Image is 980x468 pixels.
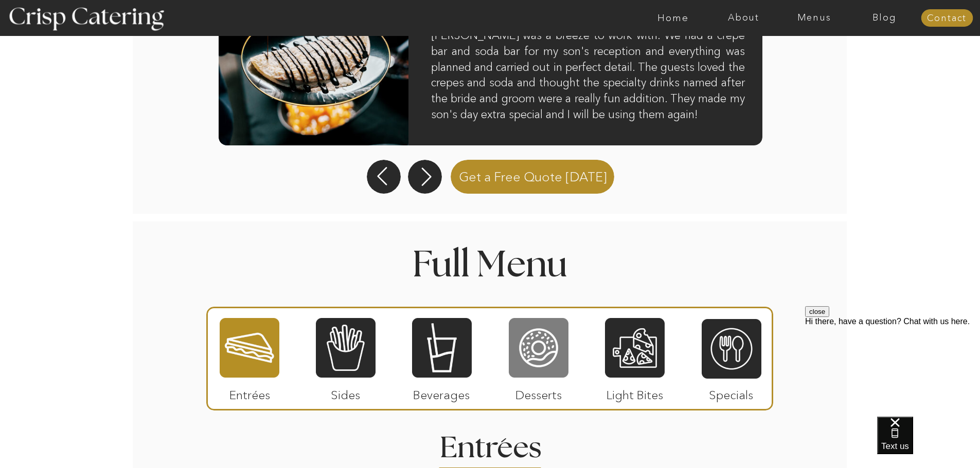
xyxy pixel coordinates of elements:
[877,417,980,468] iframe: podium webchat widget bubble
[216,378,284,407] p: Entrées
[708,13,779,23] a: About
[407,378,476,407] p: Beverages
[638,13,708,23] a: Home
[447,158,620,194] a: Get a Free Quote [DATE]
[697,378,765,407] p: Specials
[849,13,920,23] a: Blog
[431,28,745,128] h3: [PERSON_NAME] was a breeze to work with. We had a crepe bar and soda bar for my son's reception a...
[311,378,380,407] p: Sides
[779,13,849,23] a: Menus
[601,378,669,407] p: Light Bites
[505,378,573,407] p: Desserts
[440,434,541,454] h2: Entrees
[805,306,980,429] iframe: podium webchat widget prompt
[347,248,633,278] h1: Full Menu
[921,13,973,24] a: Contact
